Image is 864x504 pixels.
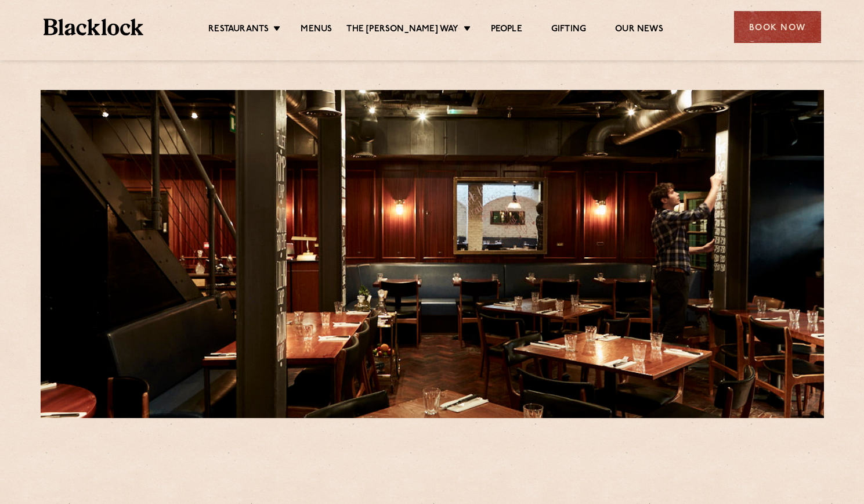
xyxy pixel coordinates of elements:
[734,11,821,43] div: Book Now
[551,24,586,37] a: Gifting
[615,24,663,37] a: Our News
[301,24,332,37] a: Menus
[208,24,269,37] a: Restaurants
[44,19,144,35] img: BL_Textured_Logo-footer-cropped.svg
[491,24,522,37] a: People
[346,24,458,37] a: The [PERSON_NAME] Way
